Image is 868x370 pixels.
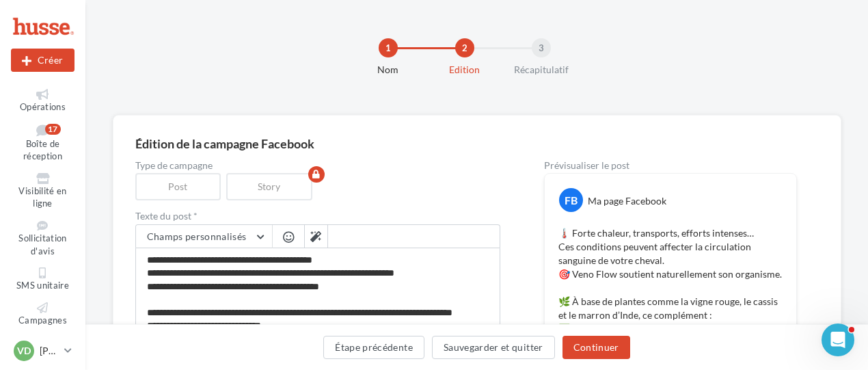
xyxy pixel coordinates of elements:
div: 1 [379,38,398,57]
a: SMS unitaire [11,265,74,294]
span: Boîte de réception [23,138,62,162]
div: Edition [421,63,508,77]
div: Récapitulatif [498,63,585,77]
button: Créer [11,49,74,72]
span: Sollicitation d'avis [18,233,66,256]
div: FB [559,188,583,212]
span: SMS unitaire [16,280,69,291]
span: Visibilité en ligne [18,185,66,209]
div: 2 [455,38,474,57]
p: [PERSON_NAME] [40,344,59,358]
div: Édition de la campagne Facebook [135,137,819,150]
label: Texte du post * [135,211,500,221]
div: 3 [532,38,551,57]
a: Sollicitation d'avis [11,217,74,259]
button: Sauvegarder et quitter [432,336,555,359]
a: Boîte de réception17 [11,121,74,165]
a: Opérations [11,86,74,116]
span: Champs personnalisés [147,230,247,242]
span: VD [17,344,31,358]
span: Campagnes [18,315,67,326]
div: Nom [344,63,432,77]
iframe: Intercom live chat [822,323,854,356]
label: Type de campagne [135,161,500,170]
a: Campagnes [11,300,74,329]
button: Étape précédente [323,336,424,359]
div: 17 [45,124,61,135]
a: VD [PERSON_NAME] [11,338,74,364]
span: Opérations [20,101,66,112]
div: Prévisualiser le post [544,161,797,170]
a: Visibilité en ligne [11,170,74,212]
button: Champs personnalisés [136,225,272,248]
div: Ma page Facebook [588,194,666,208]
div: Nouvelle campagne [11,49,74,72]
button: Continuer [562,336,630,359]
